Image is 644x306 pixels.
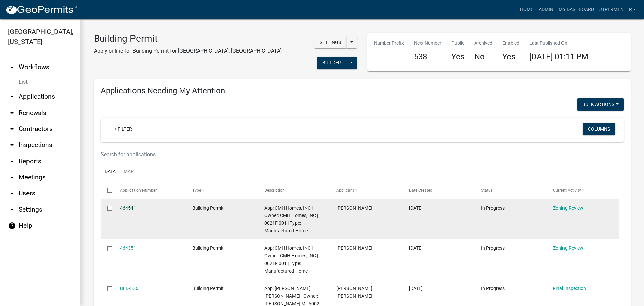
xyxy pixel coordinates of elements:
span: 08/14/2025 [409,286,423,291]
i: arrow_drop_down [8,157,16,165]
span: Applicant [336,188,354,193]
a: Map [120,161,138,183]
span: Madison Thompson [336,245,372,251]
datatable-header-cell: Date Created [402,182,474,199]
i: arrow_drop_down [8,109,16,117]
button: Columns [583,123,615,135]
span: Building Permit [192,286,224,291]
span: Madison Thompson [336,205,372,211]
span: Type [192,188,201,193]
datatable-header-cell: Select [101,182,113,199]
a: Zoning Review [553,245,583,251]
datatable-header-cell: Applicant [330,182,402,199]
datatable-header-cell: Type [186,182,258,199]
span: James Allen Bryant [336,286,372,299]
a: 464351 [120,245,136,251]
h4: Yes [451,52,464,62]
span: Building Permit [192,245,224,251]
span: App: CMH Homes, INC | Owner: CMH Homes, INC | 0021F 001 | Type: Manufactured Home [264,205,318,233]
h4: Yes [502,52,519,62]
i: arrow_drop_up [8,63,16,71]
span: Date Created [409,188,432,193]
p: Next Number [414,40,441,47]
i: arrow_drop_down [8,173,16,181]
span: 08/15/2025 [409,245,423,251]
i: arrow_drop_down [8,189,16,198]
span: Building Permit [192,205,224,211]
span: In Progress [481,245,505,251]
span: 08/15/2025 [409,205,423,211]
h3: Building Permit [94,33,282,44]
p: Last Published On [529,40,588,47]
button: Bulk Actions [577,98,624,111]
span: Application Number [120,188,157,193]
i: arrow_drop_down [8,206,16,214]
p: Enabled [502,40,519,47]
a: 464541 [120,205,136,211]
a: My Dashboard [556,3,597,16]
a: Home [517,3,536,16]
p: Number Prefix [374,40,404,47]
span: In Progress [481,205,505,211]
a: Zoning Review [553,205,583,211]
p: Archived [474,40,492,47]
p: Public [451,40,464,47]
a: BLD-536 [120,286,138,291]
i: arrow_drop_down [8,141,16,149]
a: Final Inspection [553,286,586,291]
datatable-header-cell: Current Activity [547,182,619,199]
a: + Filter [109,123,138,135]
i: arrow_drop_down [8,125,16,133]
span: In Progress [481,286,505,291]
span: [DATE] 01:11 PM [529,52,588,61]
button: Settings [314,36,346,48]
a: Admin [536,3,556,16]
i: arrow_drop_down [8,93,16,101]
h4: No [474,52,492,62]
span: Description [264,188,285,193]
datatable-header-cell: Description [258,182,330,199]
a: jtpermenter [597,3,639,16]
datatable-header-cell: Status [475,182,547,199]
span: App: CMH Homes, INC | Owner: CMH Homes, INC | 0021F 001 | Type: Manufactured Home [264,245,318,273]
p: Apply online for Building Permit for [GEOGRAPHIC_DATA], [GEOGRAPHIC_DATA] [94,47,282,55]
input: Search for applications [101,147,535,161]
datatable-header-cell: Application Number [113,182,185,199]
h4: 538 [414,52,441,62]
button: Builder [317,57,346,69]
a: Data [101,161,120,183]
i: help [8,222,16,230]
h4: Applications Needing My Attention [101,86,624,96]
span: Status [481,188,493,193]
span: Current Activity [553,188,581,193]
